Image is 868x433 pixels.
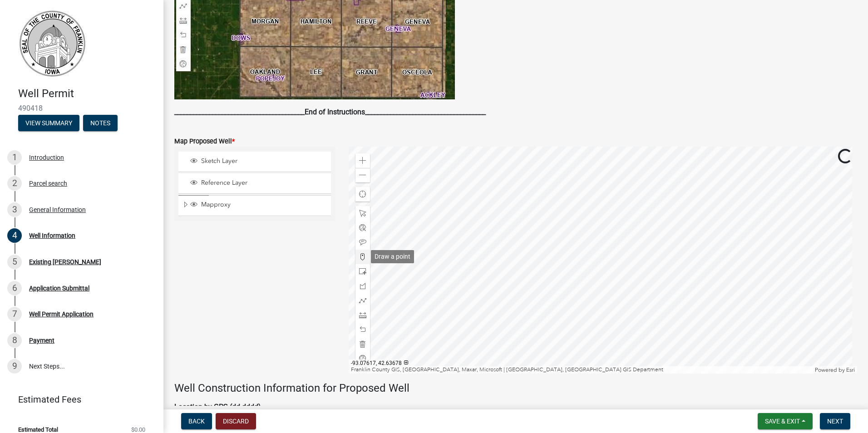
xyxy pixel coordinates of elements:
[7,150,22,165] div: 1
[846,367,855,373] a: Esri
[199,179,328,187] span: Reference Layer
[7,228,22,243] div: 4
[174,382,857,395] h4: Well Construction Information for Proposed Well
[178,152,331,172] li: Sketch Layer
[83,115,118,131] button: Notes
[820,413,850,429] button: Next
[349,366,813,374] div: Franklin County GIS, [GEOGRAPHIC_DATA], Maxar, Microsoft | [GEOGRAPHIC_DATA], [GEOGRAPHIC_DATA] G...
[18,120,79,127] wm-modal-confirm: Summary
[29,180,67,187] div: Parcel search
[174,403,261,411] strong: Location by GPS (dd.dddd)
[7,202,22,217] div: 3
[174,108,486,116] strong: _________________________________________End of Instructions______________________________________
[765,418,800,425] span: Save & Exit
[355,187,370,202] div: Find my location
[174,138,235,145] label: Map Proposed Well
[29,311,94,317] div: Well Permit Application
[371,250,414,263] div: Draw a point
[182,201,189,210] span: Expand
[355,168,370,182] div: Zoom out
[188,418,205,425] span: Back
[7,281,22,295] div: 6
[18,427,58,433] span: Estimated Total
[7,255,22,269] div: 5
[827,418,843,425] span: Next
[29,285,89,291] div: Application Submittal
[18,87,156,100] h4: Well Permit
[178,173,331,194] li: Reference Layer
[7,390,149,408] a: Estimated Fees
[178,149,332,219] ul: Layer List
[199,157,328,165] span: Sketch Layer
[355,153,370,168] div: Zoom in
[83,120,118,127] wm-modal-confirm: Notes
[178,195,331,216] li: Mapproxy
[29,207,86,213] div: General Information
[131,427,145,433] span: $0.00
[181,413,212,429] button: Back
[189,157,328,166] div: Sketch Layer
[199,201,328,209] span: Mapproxy
[29,259,101,265] div: Existing [PERSON_NAME]
[758,413,813,429] button: Save & Exit
[7,307,22,321] div: 7
[18,115,79,131] button: View Summary
[18,10,86,78] img: Franklin County, Iowa
[7,359,22,374] div: 9
[29,154,64,161] div: Introduction
[7,333,22,348] div: 8
[189,201,328,210] div: Mapproxy
[29,232,75,239] div: Well Information
[216,413,256,429] button: Discard
[18,104,145,113] span: 490418
[29,337,54,344] div: Payment
[7,176,22,191] div: 2
[189,179,328,188] div: Reference Layer
[813,366,857,374] div: Powered by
